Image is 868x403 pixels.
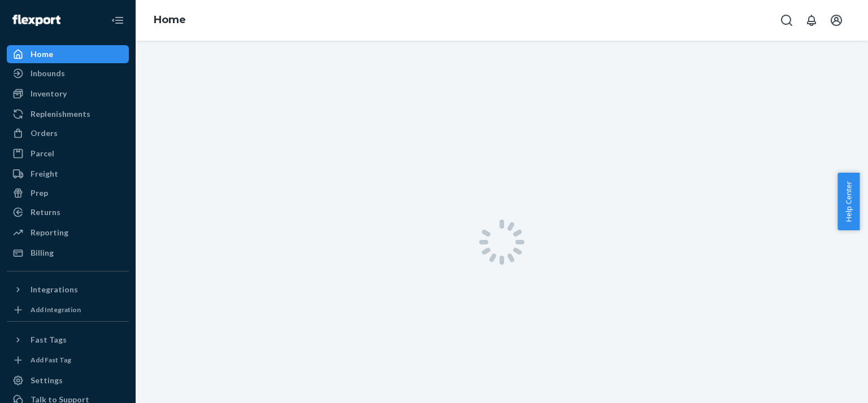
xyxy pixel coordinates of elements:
[31,227,68,238] div: Reporting
[31,68,65,79] div: Inbounds
[31,247,54,259] div: Billing
[31,108,90,120] div: Replenishments
[7,45,129,63] a: Home
[7,331,129,349] button: Fast Tags
[7,64,129,82] a: Inbounds
[7,353,129,367] a: Add Fast Tag
[800,9,823,32] button: Open notifications
[31,168,58,179] div: Freight
[7,85,129,103] a: Inventory
[31,88,67,99] div: Inventory
[7,224,129,242] a: Reporting
[7,281,129,299] button: Integrations
[31,284,78,295] div: Integrations
[7,184,129,202] a: Prep
[7,371,129,389] a: Settings
[31,148,54,159] div: Parcel
[31,49,53,60] div: Home
[7,203,129,221] a: Returns
[31,305,81,314] div: Add Integration
[7,105,129,123] a: Replenishments
[31,334,67,345] div: Fast Tags
[145,4,195,37] ol: breadcrumbs
[7,165,129,183] a: Freight
[31,187,48,199] div: Prep
[31,128,58,139] div: Orders
[31,207,60,218] div: Returns
[775,9,798,32] button: Open Search Box
[825,9,848,32] button: Open account menu
[7,303,129,317] a: Add Integration
[7,244,129,262] a: Billing
[7,124,129,142] a: Orders
[31,375,63,386] div: Settings
[106,9,129,32] button: Close Navigation
[12,15,60,26] img: Flexport logo
[7,144,129,163] a: Parcel
[837,173,860,230] button: Help Center
[31,355,71,365] div: Add Fast Tag
[154,14,186,26] a: Home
